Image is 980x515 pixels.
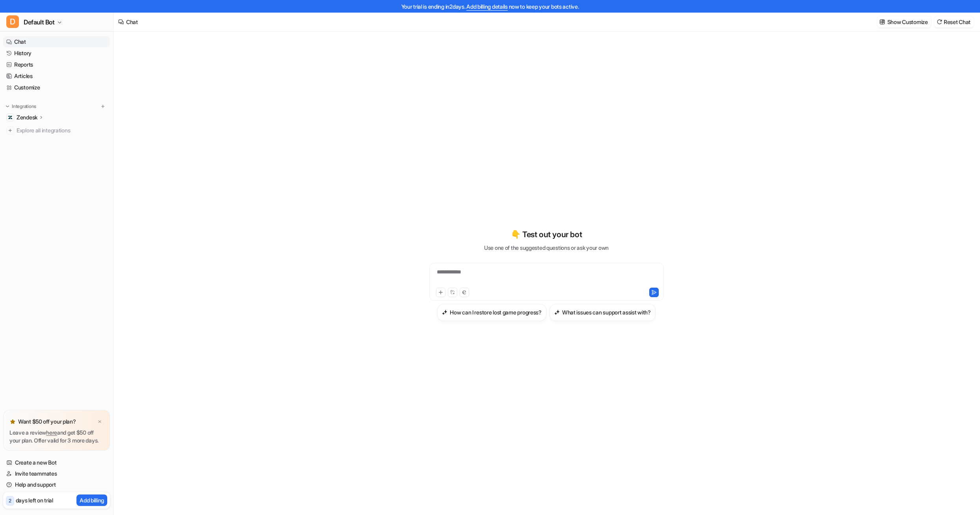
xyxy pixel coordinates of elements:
[9,497,11,504] p: 2
[97,419,102,424] img: x
[3,102,39,110] button: Integrations
[450,308,542,316] h3: How can I restore lost game progress?
[24,17,55,28] span: Default Bot
[76,495,107,506] button: Add billing
[3,36,110,47] a: Chat
[466,3,508,10] a: Add billing details
[18,418,76,426] p: Want $50 off your plan?
[3,71,110,82] a: Articles
[9,418,16,425] img: star
[511,229,582,240] p: 👇 Test out your bot
[562,308,651,316] h3: What issues can support assist with?
[3,59,110,70] a: Reports
[46,429,57,436] a: here
[80,496,104,504] p: Add billing
[8,115,13,120] img: Zendesk
[437,304,546,321] button: How can I restore lost game progress?How can I restore lost game progress?
[3,468,110,479] a: Invite teammates
[554,309,560,315] img: What issues can support assist with?
[3,479,110,490] a: Help and support
[6,15,19,28] span: D
[17,113,37,121] p: Zendesk
[879,19,885,25] img: customize
[934,16,974,28] button: Reset Chat
[3,48,110,59] a: History
[126,18,138,26] div: Chat
[877,16,931,28] button: Show Customize
[5,104,10,109] img: expand menu
[9,429,104,444] p: Leave a review and get $50 off your plan. Offer valid for 3 more days.
[3,125,110,136] a: Explore all integrations
[100,104,106,109] img: menu_add.svg
[550,304,656,321] button: What issues can support assist with?What issues can support assist with?
[6,126,14,134] img: explore all integrations
[484,244,609,252] p: Use one of the suggested questions or ask your own
[442,309,447,315] img: How can I restore lost game progress?
[3,82,110,93] a: Customize
[937,19,942,25] img: reset
[17,124,107,137] span: Explore all integrations
[887,18,928,26] p: Show Customize
[12,103,36,110] p: Integrations
[16,496,53,504] p: days left on trial
[3,457,110,468] a: Create a new Bot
